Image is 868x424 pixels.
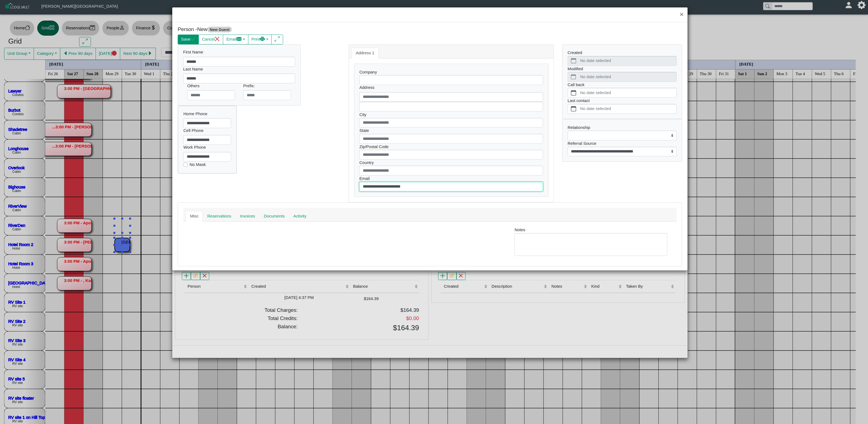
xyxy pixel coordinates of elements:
button: Savecheck [178,35,199,44]
a: Reservations [203,211,236,222]
a: Invoices [236,211,260,222]
label: No date selected [579,88,676,97]
h6: Home Phone [183,111,231,116]
div: Created Modified Call back Last contact [562,45,682,119]
label: No Mask [189,162,206,168]
a: Documents [260,211,289,222]
div: Relationship Referral Source [562,119,682,162]
button: calendar [568,104,579,114]
button: Close [676,7,688,22]
button: Printprinter fill [248,35,272,44]
svg: check [190,36,196,42]
h6: Others [187,83,235,88]
button: arrows angle expand [271,35,283,44]
h6: First Name [183,50,295,55]
svg: arrows angle expand [275,36,280,42]
h6: Last Name [183,67,295,72]
svg: calendar [571,106,576,111]
h6: Work Phone [183,145,231,150]
h5: Person - [178,26,426,33]
h6: Cell Phone [183,128,231,133]
button: Emailenvelope fill [223,35,248,44]
i: New [197,26,208,32]
button: Cancelx [199,35,223,44]
svg: printer fill [260,36,265,42]
a: Address 1 [351,48,379,59]
svg: x [215,36,220,42]
label: No date selected [579,104,676,114]
button: calendar [568,88,579,97]
div: Notes [510,227,671,256]
h6: Address [359,85,543,90]
a: Misc [186,211,203,222]
div: Company City State Zip/Postal Code Country Email [354,64,548,197]
svg: envelope fill [237,36,242,42]
a: Activity [289,211,311,222]
svg: calendar [571,90,576,95]
h6: Prefix: [243,83,291,88]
